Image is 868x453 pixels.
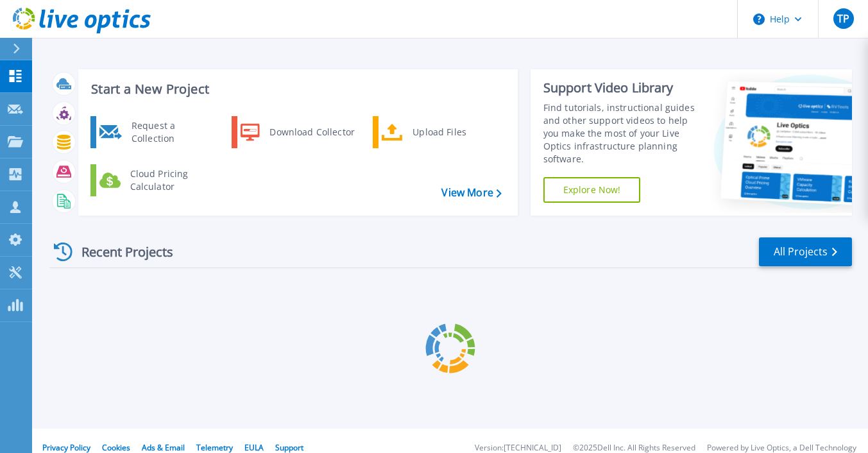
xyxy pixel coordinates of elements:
a: Cookies [102,442,130,453]
a: All Projects [759,237,852,266]
a: Download Collector [232,116,363,148]
a: Explore Now! [543,177,641,203]
div: Request a Collection [125,119,219,145]
a: Privacy Policy [42,442,90,453]
li: Version: [TECHNICAL_ID] [475,444,561,452]
div: Find tutorials, instructional guides and other support videos to help you make the most of your L... [543,101,703,166]
li: Powered by Live Optics, a Dell Technology [707,444,856,452]
div: Upload Files [406,119,501,145]
span: TP [837,13,849,24]
a: EULA [244,442,264,453]
div: Cloud Pricing Calculator [124,167,219,193]
a: Support [275,442,303,453]
li: © 2025 Dell Inc. All Rights Reserved [573,444,695,452]
a: Cloud Pricing Calculator [90,164,222,196]
a: Upload Files [373,116,504,148]
div: Recent Projects [49,236,191,268]
div: Download Collector [263,119,360,145]
a: View More [441,187,501,199]
a: Request a Collection [90,116,222,148]
div: Support Video Library [543,80,703,96]
h3: Start a New Project [91,82,501,96]
a: Telemetry [196,442,233,453]
a: Ads & Email [142,442,185,453]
